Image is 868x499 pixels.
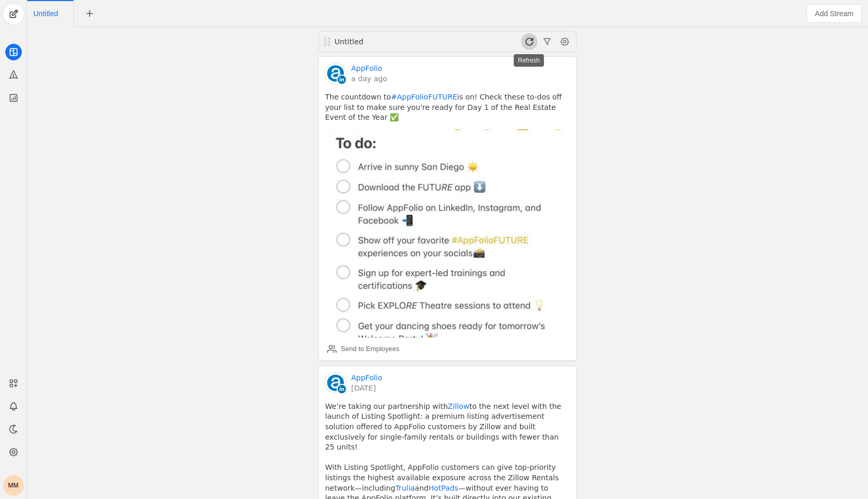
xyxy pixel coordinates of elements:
[514,54,544,67] div: Refresh
[325,92,570,123] pre: The countdown to is on! Check these to-dos off your list to make sure you're ready for Day 1 of t...
[80,9,99,17] app-icon-button: New Tab
[3,475,24,496] button: MM
[428,484,458,492] a: HotPads
[351,383,382,393] a: [DATE]
[325,63,346,84] img: cache
[351,372,382,383] a: AppFolio
[319,129,576,338] img: undefined
[33,10,58,17] span: Click to edit name
[807,4,862,23] button: Add Stream
[334,36,458,47] div: Untitled
[323,341,404,357] button: Send to Employees
[448,402,469,410] a: Zillow
[351,63,382,73] a: AppFolio
[391,93,457,101] a: #AppFolioFUTURE
[351,73,387,84] a: a day ago
[395,484,415,492] a: Trulia
[325,372,346,393] img: cache
[815,8,853,19] span: Add Stream
[341,344,400,354] div: Send to Employees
